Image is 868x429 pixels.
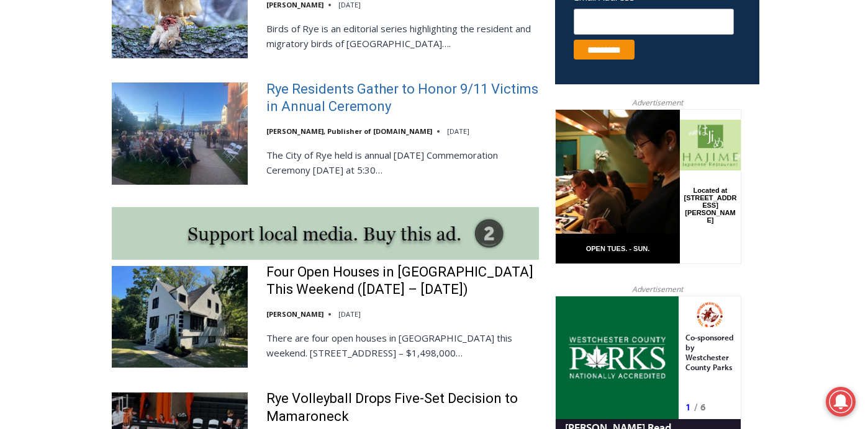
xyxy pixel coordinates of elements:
p: The City of Rye held is annual [DATE] Commemoration Ceremony [DATE] at 5:30… [266,148,539,177]
div: Located at [STREET_ADDRESS][PERSON_NAME] [128,77,183,148]
a: Four Open Houses in [GEOGRAPHIC_DATA] This Weekend ([DATE] – [DATE]) [266,263,539,299]
img: s_800_29ca6ca9-f6cc-433c-a631-14f6620ca39b.jpeg [1,1,124,123]
span: Open Tues. - Sun. [PHONE_NUMBER] [4,128,122,175]
a: Open Tues. - Sun. [PHONE_NUMBER] [1,125,125,154]
span: Advertisement [620,283,695,295]
time: [DATE] [338,309,361,319]
div: / [139,105,142,117]
span: Intern @ [DOMAIN_NAME] [325,123,576,151]
div: Co-sponsored by Westchester County Parks [130,37,179,102]
a: [PERSON_NAME] [266,309,323,319]
div: "I learned about the history of a place I’d honestly never considered even as a resident of [GEOG... [314,1,587,120]
h4: [PERSON_NAME] Read Sanctuary Fall Fest: [DATE] [10,125,165,153]
span: Advertisement [620,97,695,108]
a: [PERSON_NAME], Publisher of [DOMAIN_NAME] [266,126,432,136]
img: Rye Residents Gather to Honor 9/11 Victims in Annual Ceremony [112,82,248,184]
div: 1 [130,105,136,117]
a: Rye Volleyball Drops Five-Set Decision to Mamaroneck [266,390,539,425]
a: Rye Residents Gather to Honor 9/11 Victims in Annual Ceremony [266,81,539,116]
div: 6 [145,105,151,117]
time: [DATE] [447,126,469,136]
p: Birds of Rye is an editorial series highlighting the resident and migratory birds of [GEOGRAPHIC_... [266,21,539,51]
img: Four Open Houses in Rye This Weekend (September 13 – 14) [112,266,248,368]
a: [PERSON_NAME] Read Sanctuary Fall Fest: [DATE] [1,123,186,154]
a: Intern @ [DOMAIN_NAME] [299,120,602,154]
p: There are four open houses in [GEOGRAPHIC_DATA] this weekend. [STREET_ADDRESS] – $1,498,000… [266,330,539,360]
img: support local media, buy this ad [112,207,539,260]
